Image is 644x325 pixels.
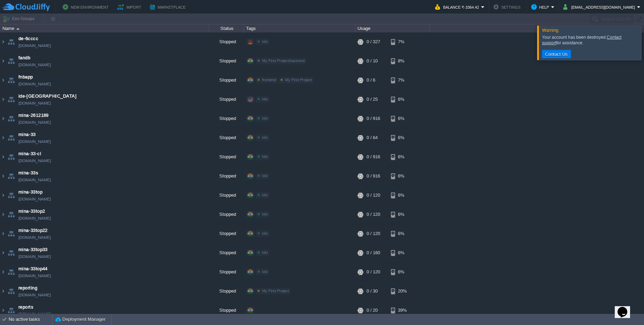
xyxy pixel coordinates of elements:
[262,97,268,101] span: kiki
[0,148,6,166] img: AMDAwAAAACH5BAEAAAAALAAAAAABAAEAAAICRAEAOw==
[0,205,6,224] img: AMDAwAAAACH5BAEAAAAALAAAAAABAAEAAAICRAEAOw==
[391,90,414,109] div: 6%
[209,186,244,205] div: Stopped
[542,35,639,46] div: Your account has been destroyed. for assistance.
[209,205,244,224] div: Stopped
[0,263,6,281] img: AMDAwAAAACH5BAEAAAAALAAAAAABAAEAAAICRAEAOw==
[209,224,244,243] div: Stopped
[209,243,244,262] div: Stopped
[391,282,414,301] div: 20%
[262,174,268,178] span: kiki
[6,52,16,70] img: AMDAwAAAACH5BAEAAAAALAAAAAABAAEAAAICRAEAOw==
[18,150,41,157] a: mina-33-cl
[209,32,244,51] div: Stopped
[18,93,77,100] a: ide-[GEOGRAPHIC_DATA]
[262,231,268,235] span: kiki
[0,224,6,243] img: AMDAwAAAACH5BAEAAAAALAAAAAABAAEAAAICRAEAOw==
[6,167,16,186] img: AMDAwAAAACH5BAEAAAAALAAAAAABAAEAAAICRAEAOw==
[367,109,380,128] div: 0 / 916
[18,119,51,126] span: [DOMAIN_NAME]
[18,54,30,61] a: fandb
[262,250,268,255] span: kiki
[18,74,33,81] a: fnbapp
[391,263,414,281] div: 6%
[18,215,51,222] span: [DOMAIN_NAME]
[18,304,33,311] a: reports
[367,90,378,109] div: 0 / 25
[209,282,244,301] div: Stopped
[18,35,38,42] span: de-6cccc
[367,32,380,51] div: 0 / 327
[391,52,414,70] div: 8%
[9,314,52,325] div: No active tasks
[542,28,558,33] span: Warning
[6,263,16,281] img: AMDAwAAAACH5BAEAAAAALAAAAAABAAEAAAICRAEAOw==
[0,186,6,205] img: AMDAwAAAACH5BAEAAAAALAAAAAABAAEAAAICRAEAOw==
[543,51,570,57] button: Contact Us
[262,289,289,293] span: My First Project
[6,301,16,320] img: AMDAwAAAACH5BAEAAAAALAAAAAABAAEAAAICRAEAOw==
[244,24,355,32] div: Tags
[18,112,49,119] a: mina-2612189
[18,169,38,176] a: mina-33s
[391,243,414,262] div: 6%
[367,52,378,70] div: 0 / 10
[6,90,16,109] img: AMDAwAAAACH5BAEAAAAALAAAAAABAAEAAAICRAEAOw==
[18,131,36,138] a: mina-33
[18,138,51,145] span: [DOMAIN_NAME]
[150,3,188,11] button: Marketplace
[367,186,380,205] div: 0 / 120
[262,116,268,120] span: kiki
[367,301,378,320] div: 0 / 20
[18,246,48,253] a: mina-33top33
[209,71,244,90] div: Stopped
[18,176,51,183] span: [DOMAIN_NAME]
[18,253,51,260] span: [DOMAIN_NAME]
[209,263,244,281] div: Stopped
[18,208,45,215] a: mina-33top2
[391,128,414,147] div: 6%
[262,270,268,274] span: kiki
[262,135,268,139] span: kiki
[391,205,414,224] div: 6%
[391,301,414,320] div: 39%
[210,24,244,32] div: Status
[18,311,51,318] span: [DOMAIN_NAME]
[16,28,19,30] img: AMDAwAAAACH5BAEAAAAALAAAAAABAAEAAAICRAEAOw==
[531,3,551,11] button: Help
[209,90,244,109] div: Stopped
[493,3,523,11] button: Settings
[18,285,37,292] a: reporting
[262,193,268,197] span: kiki
[356,24,429,32] div: Usage
[391,186,414,205] div: 6%
[367,205,380,224] div: 0 / 120
[367,263,380,281] div: 0 / 120
[209,167,244,186] div: Stopped
[18,42,51,49] span: [DOMAIN_NAME]
[0,90,6,109] img: AMDAwAAAACH5BAEAAAAALAAAAAABAAEAAAICRAEAOw==
[209,52,244,70] div: Stopped
[18,189,42,196] a: mina-33top
[18,61,51,68] a: [DOMAIN_NAME]
[367,71,375,90] div: 0 / 6
[63,3,111,11] button: New Environment
[18,265,48,272] span: mina-33top44
[18,227,48,234] a: mina-33top22
[1,24,209,32] div: Name
[367,224,380,243] div: 0 / 120
[18,234,51,241] span: [DOMAIN_NAME]
[18,196,51,203] span: [DOMAIN_NAME]
[0,71,6,90] img: AMDAwAAAACH5BAEAAAAALAAAAAABAAEAAAICRAEAOw==
[117,3,143,11] button: Import
[0,243,6,262] img: AMDAwAAAACH5BAEAAAAALAAAAAABAAEAAAICRAEAOw==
